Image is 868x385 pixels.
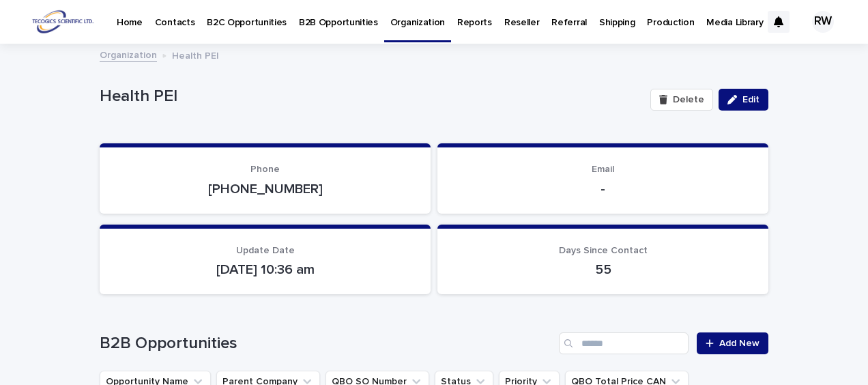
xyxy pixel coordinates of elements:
[100,87,639,106] p: Health PEI
[559,246,648,255] span: Days Since Contact
[172,47,219,62] p: Health PEI
[208,182,323,196] a: [PHONE_NUMBER]
[650,89,713,111] button: Delete
[27,8,100,35] img: l22tfCASryn9SYBzxJ2O
[454,181,752,197] p: -
[236,246,295,255] span: Update Date
[559,332,689,354] input: Search
[454,261,752,278] p: 55
[250,165,280,174] span: Phone
[592,165,614,174] span: Email
[742,95,759,104] span: Edit
[673,95,704,104] span: Delete
[116,261,414,278] p: [DATE] 10:36 am
[719,89,768,111] button: Edit
[100,334,553,354] h1: B2B Opportunities
[697,332,768,354] a: Add New
[719,339,759,348] span: Add New
[812,11,834,33] div: RW
[100,46,157,62] a: Organization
